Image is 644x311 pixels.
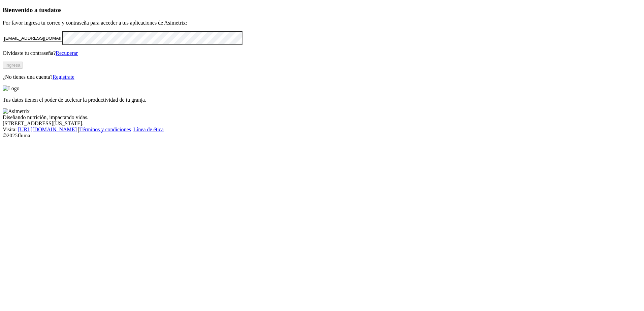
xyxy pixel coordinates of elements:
a: Recuperar [56,50,78,56]
h3: Bienvenido a tus [3,6,641,14]
div: Diseñando nutrición, impactando vidas. [3,114,641,120]
div: [STREET_ADDRESS][US_STATE]. [3,120,641,127]
img: Logo [3,85,20,92]
span: datos [47,6,62,13]
p: Tus datos tienen el poder de acelerar la productividad de tu granja. [3,97,641,103]
p: Por favor ingresa tu correo y contraseña para acceder a tus aplicaciones de Asimetrix: [3,20,641,26]
p: ¿No tienes una cuenta? [3,74,641,80]
div: Visita : | | [3,127,641,133]
a: Regístrate [53,74,74,80]
a: [URL][DOMAIN_NAME] [18,127,77,132]
div: © 2025 Iluma [3,133,641,139]
a: Línea de ética [133,127,164,132]
img: Asimetrix [3,108,30,114]
a: Términos y condiciones [79,127,131,132]
input: Tu correo [3,35,62,42]
button: Ingresa [3,62,23,69]
p: Olvidaste tu contraseña? [3,50,641,56]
